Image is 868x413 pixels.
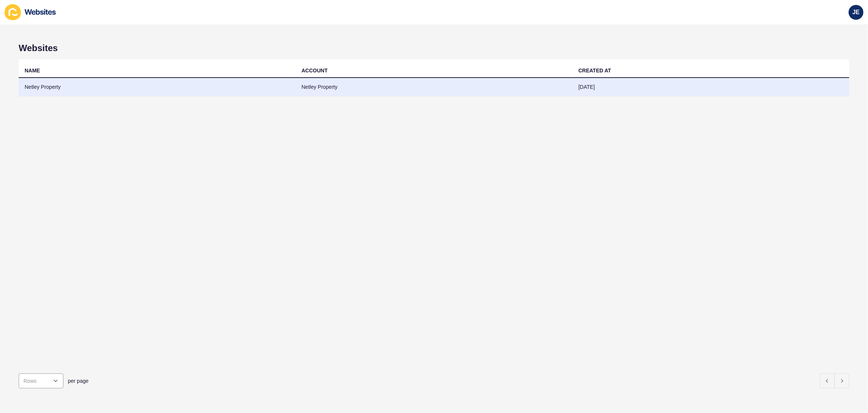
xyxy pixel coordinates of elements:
span: per page [68,377,88,385]
h1: Websites [19,43,849,53]
td: Netley Property [19,78,295,96]
div: ACCOUNT [301,67,328,74]
td: Netley Property [295,78,572,96]
div: CREATED AT [579,67,611,74]
span: JE [852,9,860,16]
td: [DATE] [573,78,849,96]
div: open menu [19,373,63,388]
div: NAME [25,67,40,74]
